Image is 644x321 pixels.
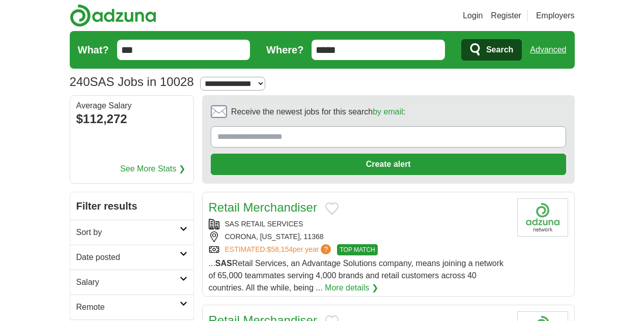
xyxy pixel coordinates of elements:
span: Receive the newest jobs for this search : [231,106,405,118]
div: $112,272 [76,110,187,128]
a: ESTIMATED:$58,154per year? [225,244,333,255]
a: More details ❯ [325,282,378,294]
div: SAS RETAIL SERVICES [209,219,509,229]
button: Search [461,39,522,61]
label: What? [78,42,109,57]
a: Remote [70,295,193,319]
h2: Filter results [70,192,193,220]
a: Sort by [70,220,193,245]
label: Where? [266,42,303,57]
a: Advanced [530,40,566,60]
h2: Date posted [76,251,180,264]
a: by email [373,107,403,116]
strong: SAS [215,259,232,268]
img: Company logo [517,198,568,237]
a: Date posted [70,245,193,270]
button: Create alert [211,154,566,175]
span: $58,154 [267,245,293,253]
h2: Salary [76,276,180,288]
button: Add to favorite jobs [325,202,339,215]
span: TOP MATCH [337,244,377,255]
span: Search [486,40,513,60]
span: 240 [70,73,90,91]
a: Salary [70,270,193,295]
h1: SAS Jobs in 10028 [70,75,194,89]
h2: Sort by [76,226,180,239]
div: Average Salary [76,102,187,110]
a: See More Stats ❯ [120,163,185,175]
a: Register [491,10,521,22]
img: Adzuna logo [70,4,156,27]
a: Employers [536,10,575,22]
a: Login [463,10,483,22]
span: ? [321,244,331,254]
a: Retail Merchandiser [209,200,317,214]
span: ... Retail Services, an Advantage Solutions company, means joining a network of 65,000 teammates ... [209,259,504,292]
div: CORONA, [US_STATE], 11368 [209,231,509,242]
h2: Remote [76,301,180,313]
